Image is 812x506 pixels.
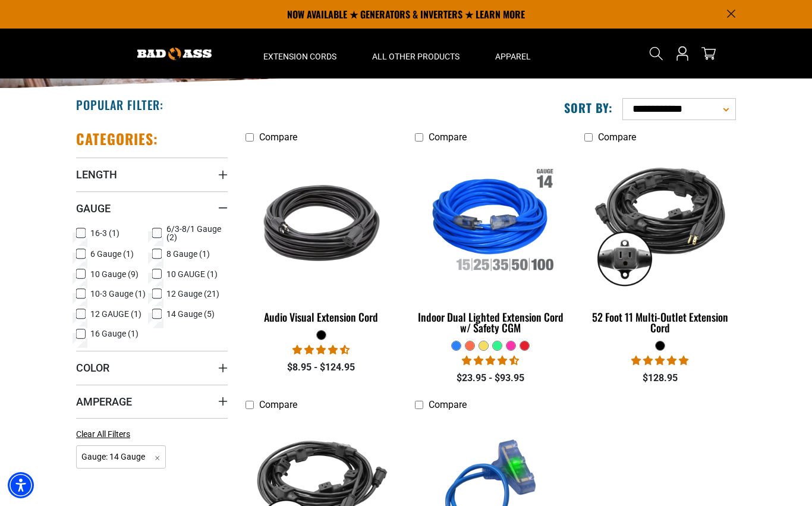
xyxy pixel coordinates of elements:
summary: Length [76,158,228,191]
span: Compare [429,399,467,410]
div: Audio Visual Extension Cord [246,312,397,322]
a: Indoor Dual Lighted Extension Cord w/ Safety CGM Indoor Dual Lighted Extension Cord w/ Safety CGM [415,149,566,340]
span: 10-3 Gauge (1) [90,290,146,298]
summary: All Other Products [354,29,477,78]
summary: Gauge [76,191,228,225]
span: 14 Gauge (5) [166,310,215,318]
summary: Extension Cords [246,29,354,78]
h2: Popular Filter: [76,97,163,112]
span: 10 Gauge (9) [90,270,139,278]
span: Extension Cords [263,51,336,62]
span: 16-3 (1) [90,229,119,237]
summary: Color [76,351,228,384]
span: 4.95 stars [631,355,688,366]
div: Indoor Dual Lighted Extension Cord w/ Safety CGM [415,312,566,333]
img: Indoor Dual Lighted Extension Cord w/ Safety CGM [416,155,565,291]
img: black [585,155,735,291]
a: Clear All Filters [76,428,135,441]
span: 10 GAUGE (1) [166,270,218,278]
span: Gauge: 14 Gauge [76,445,166,469]
label: Sort by: [564,100,613,115]
img: black [247,155,396,291]
span: 12 GAUGE (1) [90,310,141,318]
span: 6/3-8/1 Gauge (2) [166,225,224,241]
span: 16 Gauge (1) [90,329,139,338]
summary: Amperage [76,385,228,418]
div: $23.95 - $93.95 [415,371,566,385]
span: Length [76,168,117,181]
div: Accessibility Menu [8,472,34,498]
span: Clear All Filters [76,429,130,439]
h2: Categories: [76,130,158,148]
a: black 52 Foot 11 Multi-Outlet Extension Cord [584,149,736,340]
span: Compare [259,131,297,143]
img: Bad Ass Extension Cords [137,48,212,60]
span: 12 Gauge (21) [166,290,219,298]
span: Compare [429,131,467,143]
a: black Audio Visual Extension Cord [246,149,397,329]
div: 52 Foot 11 Multi-Outlet Extension Cord [584,312,736,333]
span: Color [76,361,109,375]
span: Compare [598,131,636,143]
span: Amperage [76,395,132,408]
span: 4.70 stars [292,344,350,356]
a: Gauge: 14 Gauge [76,451,166,462]
div: $128.95 [584,371,736,385]
summary: Apparel [477,29,549,78]
span: All Other Products [372,51,459,62]
span: 8 Gauge (1) [166,250,210,258]
span: Compare [259,399,297,410]
span: Apparel [495,51,531,62]
summary: Search [647,44,666,63]
a: Open this option [673,29,692,78]
span: 6 Gauge (1) [90,250,134,258]
span: 4.40 stars [462,355,519,366]
span: Gauge [76,202,111,215]
div: $8.95 - $124.95 [246,360,397,375]
a: cart [699,46,718,61]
